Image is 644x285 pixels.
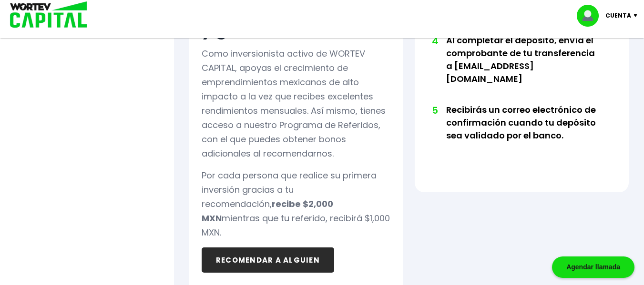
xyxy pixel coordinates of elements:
[605,9,631,23] p: Cuenta
[202,247,334,273] button: RECOMENDAR A ALGUIEN
[432,34,437,48] span: 4
[552,256,634,278] div: Agendar llamada
[202,168,391,240] p: Por cada persona que realice su primera inversión gracias a tu recomendación, mientras que tu ref...
[432,103,437,118] span: 5
[446,103,597,160] li: Recibirás un correo electrónico de confirmación cuando tu depósito sea validado por el banco.
[631,14,644,17] img: icon-down
[577,5,605,27] img: profile-image
[202,1,340,39] h2: Recomiéndanos y gana
[202,47,391,161] p: Como inversionista activo de WORTEV CAPITAL, apoyas el crecimiento de emprendimientos mexicanos d...
[446,34,597,103] li: Al completar el depósito, envía el comprobante de tu transferencia a [EMAIL_ADDRESS][DOMAIN_NAME]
